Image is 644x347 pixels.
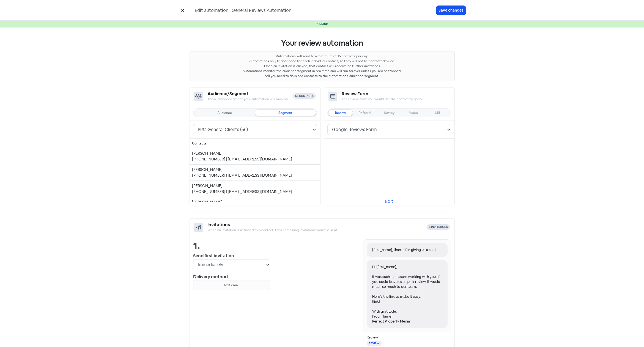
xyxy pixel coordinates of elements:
div: [PHONE_NUMBER] | [EMAIL_ADDRESS][DOMAIN_NAME] [192,173,318,178]
div: Review [335,111,346,114]
div: Referral [359,111,371,114]
div: Segment [278,111,292,114]
div: URL [435,111,441,114]
span: Your review automation [281,38,363,48]
div: Hi [first_name], It was such a pleasure working with you. If you could leave us a quick review, i... [367,260,448,328]
b: Send first invitation [193,253,234,259]
h5: review form [342,91,423,97]
div: [PHONE_NUMBER] | [EMAIL_ADDRESS][DOMAIN_NAME] [192,156,318,162]
button: Save changes [436,6,466,15]
div: [PHONE_NUMBER] | [EMAIL_ADDRESS][DOMAIN_NAME] [192,189,318,195]
div: Review [367,335,448,340]
div: Can't change the form type. Please create a new automation. [328,110,353,116]
div: Text email [196,283,268,288]
b: Delivery method [193,274,228,280]
a: Edit [324,198,454,205]
h5: Audience/Segment [207,91,293,97]
div: [PERSON_NAME] [192,167,318,173]
h5: Invitations [207,222,427,228]
div: [first_name], thanks for giving us a shot [372,247,442,252]
span: Edit automation: [195,7,229,14]
div: When an invitation is actioned by a contact, their remaining invitations won't be sent. [207,228,427,233]
div: Video [409,111,418,114]
div: Can't change the form type. Please create a new automation. [426,110,450,116]
div: Audience [217,111,232,114]
iframe: chat widget [621,325,638,341]
div: REVIEW [367,341,382,346]
div: You have no audiences. Please create an audience first. [194,110,255,116]
div: 1. [193,239,270,253]
div: Can't change the form type. Please create a new automation. [353,110,377,116]
th: Contacts [190,139,320,148]
div: The audience/segment your automation will monitor. [207,97,293,102]
div: The review form you would like the contact to go to. [342,97,423,102]
div: [PERSON_NAME] [192,151,318,156]
div: Survey [384,111,394,114]
p: Automations will send to a maximum of 15 contacts per day. Automations only trigger once for each... [190,51,455,81]
div: Can't change the form type. Please create a new automation. [401,110,426,116]
div: 56 contacts [293,93,316,99]
div: 6 invitations [427,224,450,230]
div: [PERSON_NAME] [192,199,318,205]
div: [PERSON_NAME] [192,183,318,189]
